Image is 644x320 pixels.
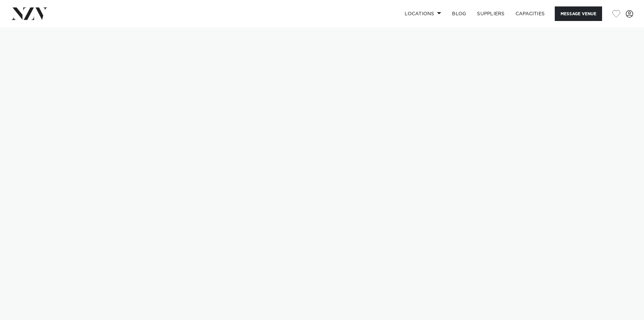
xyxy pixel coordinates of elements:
a: Capacities [510,6,550,21]
button: Message Venue [555,6,602,21]
a: BLOG [447,6,472,21]
a: Locations [399,6,447,21]
img: nzv-logo.png [11,7,48,20]
a: SUPPLIERS [472,6,510,21]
